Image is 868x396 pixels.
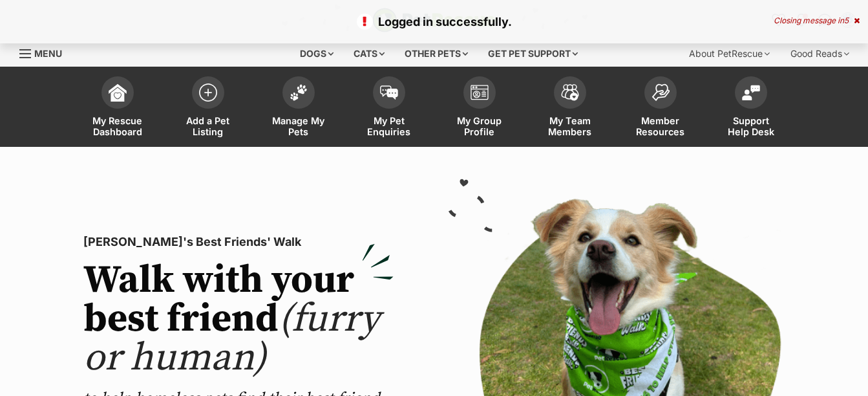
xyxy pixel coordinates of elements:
span: My Rescue Dashboard [89,115,147,137]
span: Add a Pet Listing [179,115,237,137]
a: My Team Members [525,70,615,147]
img: pet-enquiries-icon-7e3ad2cf08bfb03b45e93fb7055b45f3efa6380592205ae92323e6603595dc1f.svg [380,85,398,100]
span: Menu [34,48,62,59]
img: help-desk-icon-fdf02630f3aa405de69fd3d07c3f3aa587a6932b1a1747fa1d2bba05be0121f9.svg [742,85,760,100]
a: My Pet Enquiries [344,70,434,147]
span: Manage My Pets [270,115,328,137]
div: Good Reads [781,41,858,67]
img: add-pet-listing-icon-0afa8454b4691262ce3f59096e99ab1cd57d4a30225e0717b998d2c9b9846f56.svg [199,83,217,102]
img: team-members-icon-5396bd8760b3fe7c0b43da4ab00e1e3bb1a5d9ba89233759b79545d2d3fc5d0d.svg [561,84,579,101]
span: Support Help Desk [722,115,780,137]
div: Dogs [291,41,343,67]
span: My Team Members [541,115,599,137]
a: My Group Profile [434,70,525,147]
a: Menu [19,41,71,64]
img: dashboard-icon-eb2f2d2d3e046f16d808141f083e7271f6b2e854fb5c12c21221c1fb7104beca.svg [109,83,127,102]
span: My Group Profile [450,115,509,137]
p: [PERSON_NAME]'s Best Friends' Walk [83,233,394,251]
div: About PetRescue [680,41,779,67]
a: My Rescue Dashboard [72,70,163,147]
img: group-profile-icon-3fa3cf56718a62981997c0bc7e787c4b2cf8bcc04b72c1350f741eb67cf2f40e.svg [471,85,489,100]
span: (furry or human) [83,295,380,382]
span: Member Resources [631,115,690,137]
div: Get pet support [479,41,587,67]
a: Member Resources [615,70,706,147]
div: Cats [344,41,394,67]
a: Support Help Desk [706,70,796,147]
div: Other pets [396,41,477,67]
span: My Pet Enquiries [360,115,418,137]
a: Manage My Pets [253,70,344,147]
h2: Walk with your best friend [83,261,394,378]
a: Add a Pet Listing [163,70,253,147]
img: member-resources-icon-8e73f808a243e03378d46382f2149f9095a855e16c252ad45f914b54edf8863c.svg [651,83,670,101]
img: manage-my-pets-icon-02211641906a0b7f246fdf0571729dbe1e7629f14944591b6c1af311fb30b64b.svg [290,84,308,101]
